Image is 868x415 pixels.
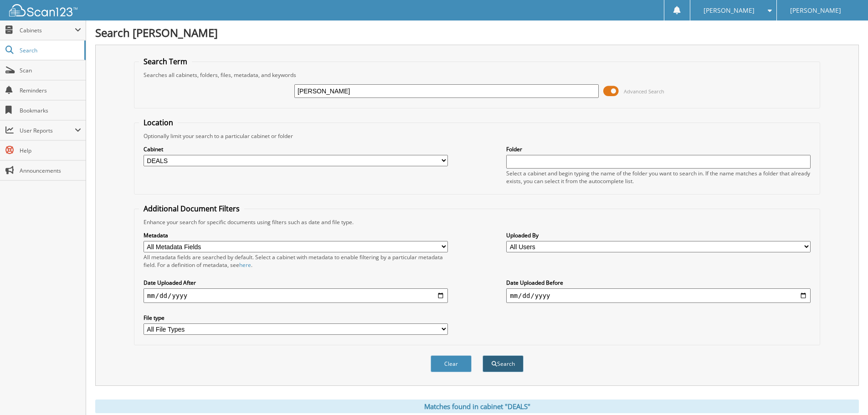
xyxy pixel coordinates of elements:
[144,279,448,287] label: Date Uploaded After
[483,355,524,372] button: Search
[9,4,77,16] img: scan123-logo-white.svg
[506,231,811,239] label: Uploaded By
[506,288,811,303] input: end
[431,355,472,372] button: Clear
[95,400,859,413] div: Matches found in cabinet "DEALS"
[20,147,81,154] span: Help
[506,279,811,287] label: Date Uploaded Before
[144,314,448,322] label: File type
[20,127,75,134] span: User Reports
[95,25,859,40] h1: Search [PERSON_NAME]
[139,118,178,128] legend: Location
[624,88,664,95] span: Advanced Search
[822,371,868,415] iframe: Chat Widget
[20,67,81,74] span: Scan
[20,87,81,94] span: Reminders
[144,145,448,153] label: Cabinet
[20,167,81,174] span: Announcements
[139,56,192,67] legend: Search Term
[506,169,811,185] div: Select a cabinet and begin typing the name of the folder you want to search in. If the name match...
[704,8,755,13] span: [PERSON_NAME]
[239,261,251,269] a: here
[139,204,244,214] legend: Additional Document Filters
[139,132,815,140] div: Optionally limit your search to a particular cabinet or folder
[144,253,448,269] div: All metadata fields are searched by default. Select a cabinet with metadata to enable filtering b...
[139,71,815,79] div: Searches all cabinets, folders, files, metadata, and keywords
[20,107,81,114] span: Bookmarks
[20,26,75,34] span: Cabinets
[506,145,811,153] label: Folder
[144,288,448,303] input: start
[20,46,80,54] span: Search
[144,231,448,239] label: Metadata
[139,218,815,226] div: Enhance your search for specific documents using filters such as date and file type.
[790,8,841,13] span: [PERSON_NAME]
